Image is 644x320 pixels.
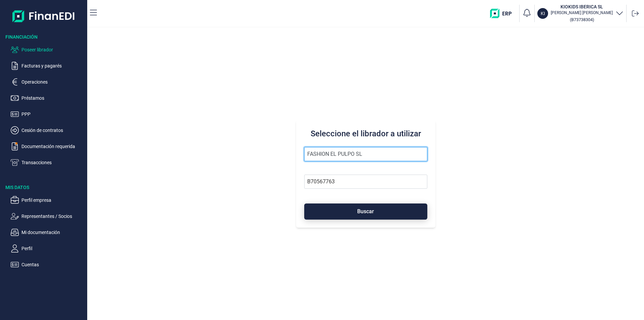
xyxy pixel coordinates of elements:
[537,3,624,24] button: KIKIOKIDS IBERICA SL[PERSON_NAME] [PERSON_NAME](B73738304)
[490,9,517,18] img: erp
[11,62,85,70] button: Facturas y pagarés
[21,261,85,269] p: Cuentas
[304,203,427,220] button: Buscar
[11,212,85,220] button: Representantes / Socios
[11,244,85,253] button: Perfil
[21,126,85,134] p: Cesión de contratos
[12,5,75,27] img: Logo de aplicación
[21,94,85,102] p: Préstamos
[11,126,85,134] button: Cesión de contratos
[21,244,85,253] p: Perfil
[21,196,85,204] p: Perfil empresa
[21,46,85,54] p: Poseer librador
[541,10,545,17] p: KI
[11,142,85,150] button: Documentación requerida
[11,110,85,118] button: PPP
[551,10,613,15] p: [PERSON_NAME] [PERSON_NAME]
[11,196,85,204] button: Perfil empresa
[21,212,85,220] p: Representantes / Socios
[11,94,85,102] button: Préstamos
[21,62,85,70] p: Facturas y pagarés
[304,147,427,161] input: Seleccione la razón social
[304,175,427,189] input: Busque por NIF
[11,46,85,54] button: Poseer librador
[11,261,85,269] button: Cuentas
[551,3,613,10] h3: KIOKIDS IBERICA SL
[21,158,85,167] p: Transacciones
[21,110,85,118] p: PPP
[21,228,85,236] p: Mi documentación
[357,209,374,214] span: Buscar
[21,78,85,86] p: Operaciones
[304,128,427,139] h3: Seleccione el librador a utilizar
[11,158,85,167] button: Transacciones
[21,142,85,150] p: Documentación requerida
[11,78,85,86] button: Operaciones
[11,228,85,236] button: Mi documentación
[570,17,594,22] small: Copiar cif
